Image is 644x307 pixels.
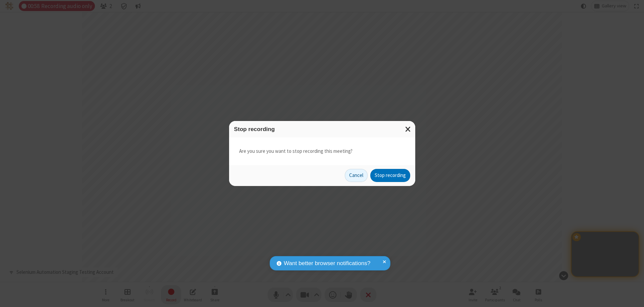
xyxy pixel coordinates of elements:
[401,121,415,137] button: Close modal
[229,137,415,165] div: Are you sure you want to stop recording this meeting?
[370,169,410,182] button: Stop recording
[345,169,368,182] button: Cancel
[284,259,370,268] span: Want better browser notifications?
[234,126,410,132] h3: Stop recording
